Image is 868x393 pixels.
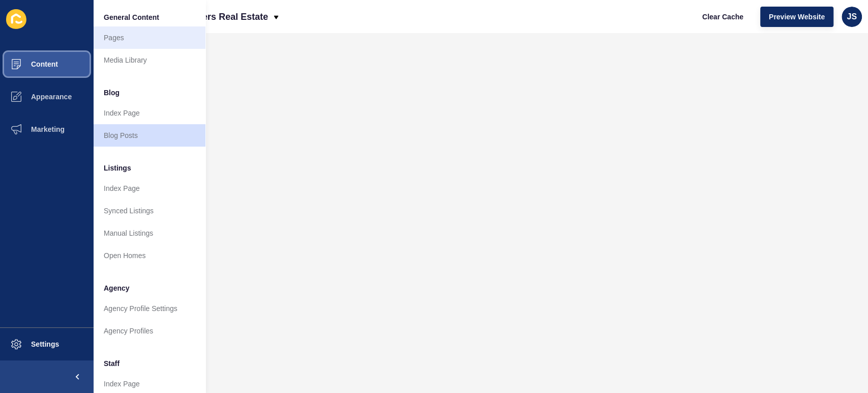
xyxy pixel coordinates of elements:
[94,244,205,267] a: Open Homes
[104,163,131,173] span: Listings
[94,200,205,222] a: Synced Listings
[104,12,159,22] span: General Content
[94,177,205,200] a: Index Page
[694,7,752,27] button: Clear Cache
[94,49,205,71] a: Media Library
[94,26,205,49] a: Pages
[94,297,205,320] a: Agency Profile Settings
[94,102,205,124] a: Index Page
[94,222,205,244] a: Manual Listings
[104,88,119,98] span: Blog
[94,320,205,342] a: Agency Profiles
[769,12,825,22] span: Preview Website
[760,7,833,27] button: Preview Website
[104,358,119,369] span: Staff
[104,283,130,293] span: Agency
[702,12,743,22] span: Clear Cache
[847,12,857,22] span: JS
[94,124,205,147] a: Blog Posts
